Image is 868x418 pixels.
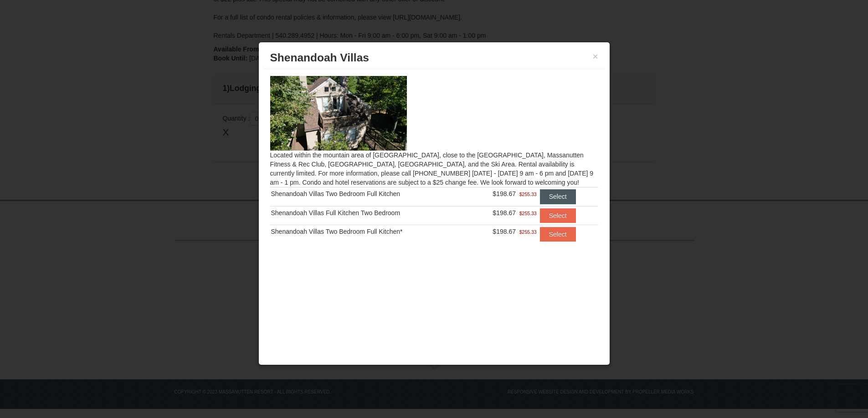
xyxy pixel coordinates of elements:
[270,51,369,64] span: Shenandoah Villas
[263,69,605,260] div: Located within the mountain area of [GEOGRAPHIC_DATA], close to the [GEOGRAPHIC_DATA], Massanutte...
[493,190,516,197] span: $198.67
[493,209,516,217] span: $198.67
[593,52,598,61] button: ×
[540,227,576,242] button: Select
[540,208,576,223] button: Select
[271,227,468,236] div: Shenandoah Villas Two Bedroom Full Kitchen*
[519,190,537,199] span: $255.33
[493,228,516,235] span: $198.67
[270,76,407,151] img: 19219019-2-e70bf45f.jpg
[271,189,468,198] div: Shenandoah Villas Two Bedroom Full Kitchen
[271,208,468,217] div: Shenandoah Villas Full Kitchen Two Bedroom
[519,209,537,218] span: $255.33
[519,227,537,237] span: $255.33
[540,189,576,204] button: Select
